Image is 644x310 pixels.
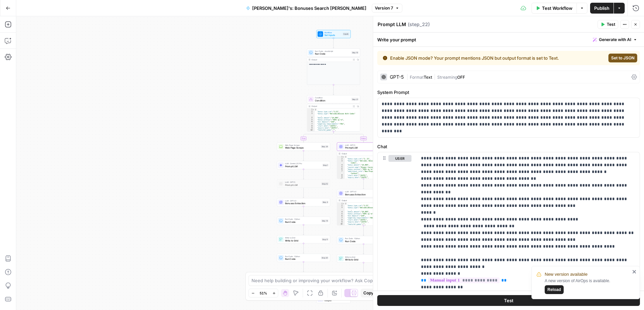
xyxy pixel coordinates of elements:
[608,54,637,62] button: Set to JSON
[303,262,304,272] g: Edge from step_30 to step_37
[337,254,390,263] div: Write to GridWrite to GridStep 25
[598,20,618,29] button: Test
[307,127,315,129] div: 9
[345,256,380,258] span: Write to Grid
[343,156,345,158] span: Toggle code folding, rows 1 through 21
[285,255,320,258] span: Run Code · Python
[437,75,457,80] span: Streaming
[390,75,404,79] div: GPT-5
[324,31,341,34] span: Workflow
[252,5,366,12] span: [PERSON_NAME]'s: Bonuses Search [PERSON_NAME]
[285,183,320,187] span: Prompt LLM
[307,121,315,123] div: 6
[632,269,637,274] button: close
[277,235,330,243] div: Write to GridWrite to GridStep 11
[345,237,380,240] span: Run Code · Python
[315,50,350,52] span: Run Code · JavaScript
[363,244,364,254] g: Edge from step_24 to step_25
[285,144,320,147] span: Web Page Scrape
[363,179,364,189] g: Edge from step_22 to step_23
[324,298,348,302] span: Output
[424,75,432,80] span: Text
[307,295,360,303] div: EndOutput
[307,131,315,133] div: 11
[337,215,345,217] div: 6
[337,205,345,207] div: 2
[377,143,640,150] label: Chat
[377,295,640,306] button: Test
[311,58,350,61] div: Output
[307,123,315,125] div: 7
[303,225,304,235] g: Edge from step_14 to step_11
[285,181,320,183] span: LLM · GPT-5
[337,221,345,223] div: 9
[337,174,345,176] div: 8
[377,89,640,96] label: System Prompt
[378,21,406,28] textarea: Prompt LLM
[457,75,465,80] span: OFF
[337,158,345,160] div: 2
[333,85,334,95] g: Edge from step_10 to step_21
[345,258,380,261] span: Write to Grid
[285,257,320,261] span: Run Code
[345,190,380,193] span: LLM · GPT-4.1
[285,236,320,239] span: Write to Grid
[303,206,304,216] g: Edge from step_4 to step_14
[531,3,577,14] button: Test Workflow
[607,21,615,27] span: Test
[343,202,345,205] span: Toggle code folding, rows 1 through 21
[322,163,328,167] div: Step 1
[303,188,304,198] g: Edge from step_12 to step_4
[260,290,267,296] span: 51%
[363,226,364,235] g: Edge from step_23 to step_24
[337,225,345,227] div: 11
[363,263,364,272] g: Edge from step_25 to step_32
[277,179,330,188] div: LLM · GPT-5Prompt LLMStep 12
[337,211,345,213] div: 4
[342,152,381,155] div: Output
[277,161,330,169] div: LLM · Gemini 2.5 ProPrompt LLMStep 1
[307,30,360,38] div: WorkflowSet InputsInputs
[303,132,334,142] g: Edge from step_21 to step_34
[285,202,321,205] span: Bonuses Extraction
[321,219,329,222] div: Step 14
[611,55,635,61] span: Set to JSON
[285,199,321,202] span: LLM · GPT-4.1
[432,73,437,80] span: |
[388,155,411,162] button: user
[285,218,320,220] span: Run Code · Python
[307,125,315,127] div: 8
[545,285,564,294] button: Reload
[324,34,341,37] span: Set Inputs
[410,75,424,80] span: Format
[315,99,350,102] span: Condition
[337,166,345,168] div: 5
[334,132,364,142] g: Edge from step_21 to step_22
[307,117,315,119] div: 4
[373,33,644,46] div: Write your prompt
[337,156,345,158] div: 1
[337,164,345,166] div: 4
[337,213,345,215] div: 5
[372,4,402,13] button: Version 7
[594,5,609,12] span: Publish
[277,217,330,225] div: Run Code · PythonRun CodeStep 14
[315,96,350,99] span: Condition
[363,290,374,296] span: Copy
[337,223,345,225] div: 10
[285,164,321,168] span: Prompt LLM
[277,198,330,206] div: LLM · GPT-4.1Bonuses ExtractionStep 4
[590,35,640,44] button: Generate with AI
[337,236,390,244] div: Run Code · PythonRun CodeStep 24
[545,278,630,294] div: A new version of AirOps is available.
[345,239,380,243] span: Run Code
[307,111,315,113] div: 2
[322,238,328,241] div: Step 11
[307,109,315,111] div: 1
[333,38,334,48] g: Edge from start to step_10
[406,73,410,80] span: |
[313,109,315,111] span: Toggle code folding, rows 1 through 21
[311,105,350,108] div: Output
[321,145,329,148] div: Step 34
[337,189,390,226] div: LLM · GPT-4.1Bonuses ExtractionStep 23Output{ "bonus_type_crm":"2;23", "bonus_type":"Welcome;Bonu...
